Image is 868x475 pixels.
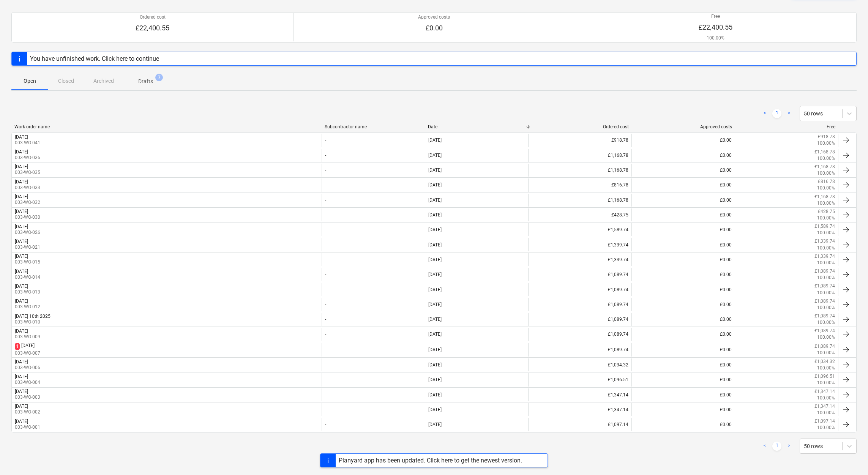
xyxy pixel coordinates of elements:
div: £0.00 [631,388,735,401]
div: - [322,388,425,401]
div: £0.00 [631,343,735,357]
div: £0.00 [631,253,735,266]
div: [DATE] [428,317,442,322]
div: £1,168.78 [528,164,631,177]
p: 100.00% [817,319,835,326]
div: [DATE] [428,331,442,337]
p: 100.00% [817,215,835,221]
div: £1,168.78 [528,149,631,162]
div: - [322,208,425,221]
p: 100.00% [817,305,835,311]
div: - [322,283,425,296]
span: 1 [15,343,20,350]
p: 003-WO-026 [15,229,40,236]
p: £1,089.74 [814,298,835,305]
div: £1,089.74 [528,283,631,296]
p: £0.00 [418,24,450,33]
a: Next page [784,109,794,118]
div: £0.00 [631,238,735,251]
div: [DATE] [15,194,28,199]
div: [DATE] [15,164,28,169]
div: - [322,164,425,177]
p: £1,339.74 [814,238,835,245]
p: 003-WO-021 [15,244,40,251]
p: Drafts [138,77,153,85]
p: 003-WO-030 [15,214,40,221]
p: 100.00% [817,365,835,371]
p: £1,168.78 [814,149,835,155]
div: [DATE] [15,389,28,394]
div: Ordered cost [531,124,628,129]
p: £1,347.14 [814,388,835,395]
div: £1,589.74 [528,223,631,236]
div: - [322,298,425,311]
span: 7 [155,74,163,81]
p: 100.00% [817,140,835,147]
div: [DATE] [15,134,28,140]
a: Previous page [760,109,769,118]
div: [DATE] [21,343,35,350]
p: 003-WO-003 [15,394,40,401]
p: 003-WO-006 [15,365,40,371]
p: £1,168.78 [814,164,835,170]
div: £428.75 [528,208,631,221]
div: [DATE] [428,197,442,203]
div: [DATE] [15,239,28,244]
p: £1,347.14 [814,403,835,410]
div: Date [428,124,525,129]
div: [DATE] [428,167,442,173]
div: You have unfinished work. Click here to continue [30,55,159,62]
p: 003-WO-014 [15,274,40,281]
div: Chat Widget [830,439,868,475]
div: £0.00 [631,164,735,177]
div: [DATE] [15,149,28,155]
div: £1,089.74 [528,268,631,281]
p: 100.00% [817,275,835,281]
div: - [322,194,425,207]
div: £1,168.78 [528,194,631,207]
p: £1,089.74 [814,283,835,289]
p: £1,168.78 [814,194,835,200]
div: £0.00 [631,418,735,431]
div: [DATE] [428,377,442,382]
p: 003-WO-009 [15,334,40,340]
p: £1,089.74 [814,268,835,275]
p: £1,034.32 [814,358,835,365]
div: £1,034.32 [528,358,631,371]
div: - [322,268,425,281]
div: - [322,149,425,162]
div: - [322,328,425,341]
div: - [322,403,425,416]
div: £0.00 [631,358,735,371]
p: £1,089.74 [814,328,835,334]
div: £816.78 [528,178,631,191]
p: Ordered cost [136,14,169,21]
p: 003-WO-001 [15,424,40,431]
div: £0.00 [631,328,735,341]
div: £0.00 [631,268,735,281]
div: [DATE] [15,179,28,185]
p: 003-WO-035 [15,169,40,176]
p: 100.00% [817,200,835,207]
div: [DATE] [15,374,28,379]
p: 003-WO-032 [15,199,40,206]
div: [DATE] [428,137,442,143]
div: [DATE] [428,182,442,188]
div: [DATE] [15,284,28,289]
div: Approved costs [635,124,732,129]
div: £0.00 [631,283,735,296]
div: [DATE] [428,422,442,427]
p: 100.00% [817,260,835,266]
div: [DATE] [428,362,442,368]
p: 003-WO-004 [15,379,40,386]
p: £918.78 [818,134,835,140]
p: 003-WO-033 [15,185,40,191]
div: £918.78 [528,134,631,147]
p: 100.00% [699,35,732,41]
div: [DATE] [15,254,28,259]
div: - [322,343,425,357]
div: £0.00 [631,208,735,221]
div: [DATE] [428,407,442,412]
div: [DATE] [428,212,442,218]
div: £1,339.74 [528,238,631,251]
